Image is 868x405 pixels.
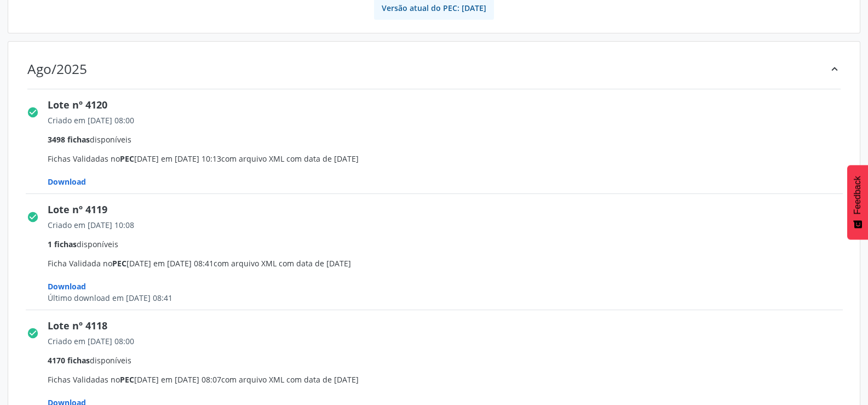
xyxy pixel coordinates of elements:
span: Ficha Validada no [DATE] em [DATE] 08:41 [48,219,850,304]
button: Feedback - Mostrar pesquisa [847,165,868,239]
div: disponíveis [48,134,850,145]
div: disponíveis [48,355,850,366]
span: Download [48,176,86,187]
div: Último download em [DATE] 08:41 [48,292,850,304]
div: Lote nº 4118 [48,318,850,333]
i: keyboard_arrow_up [829,63,841,75]
i: check_circle [27,327,39,339]
div: Criado em [DATE] 10:08 [48,219,850,231]
span: PEC [120,374,134,385]
span: Fichas Validadas no [DATE] em [DATE] 10:13 [48,115,850,187]
div: disponíveis [48,238,850,250]
span: com arquivo XML com data de [DATE] [221,153,359,164]
span: 4170 fichas [48,355,90,366]
span: Download [48,281,86,292]
span: PEC [120,153,134,164]
span: Feedback [853,176,863,214]
div: Lote nº 4119 [48,202,850,217]
div: Lote nº 4120 [48,98,850,112]
div: keyboard_arrow_up [829,61,841,77]
div: Criado em [DATE] 08:00 [48,115,850,126]
div: Ago/2025 [27,61,87,77]
span: PEC [112,258,127,269]
div: Criado em [DATE] 08:00 [48,335,850,347]
span: com arquivo XML com data de [DATE] [214,258,351,269]
span: com arquivo XML com data de [DATE] [221,374,359,385]
i: check_circle [27,211,39,223]
span: 1 fichas [48,239,77,249]
span: 3498 fichas [48,134,90,145]
i: check_circle [27,106,39,118]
